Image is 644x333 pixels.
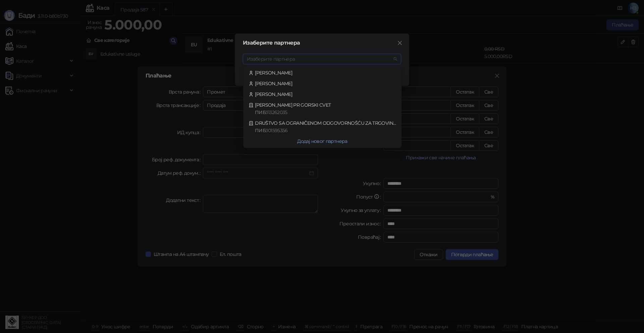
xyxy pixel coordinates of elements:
[397,40,402,46] span: close
[249,80,396,87] div: [PERSON_NAME]
[266,127,287,133] span: 101595356
[255,127,266,133] span: ПИБ :
[394,40,405,46] span: Close
[249,101,396,116] div: [PERSON_NAME] PR GORSKI CVET
[249,69,396,76] div: [PERSON_NAME]
[255,109,266,115] span: ПИБ :
[243,40,401,46] div: Изаберите партнера
[394,38,405,48] button: Close
[249,91,396,98] div: [PERSON_NAME]
[245,136,400,147] button: Додај новог партнера
[249,119,396,134] div: DRUŠTVO SA OGRANIČENOM ODGOVORNOŠĆU ZA TRGOVINU I USLUGE [PERSON_NAME]
[266,109,287,115] span: 113262035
